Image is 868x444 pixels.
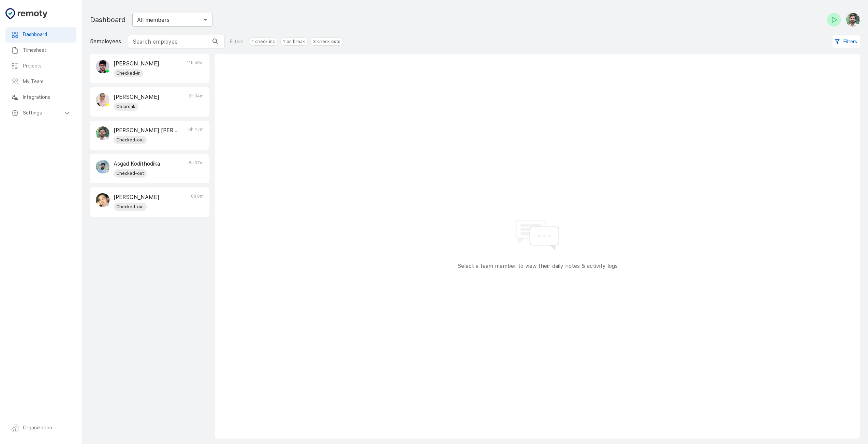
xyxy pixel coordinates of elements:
p: [PERSON_NAME] [PERSON_NAME] [114,126,178,135]
p: [PERSON_NAME] [114,193,159,201]
span: Checked-out [114,137,147,143]
span: 1 check ins [249,38,277,45]
div: Organization [5,420,76,436]
div: Dashboard [5,27,76,43]
p: 5 employees [90,37,121,46]
div: Integrations [5,90,76,105]
p: 8h 37m [189,160,204,178]
h6: Organization [23,424,71,432]
button: Check-in [827,13,841,27]
img: Asgad Kodithodika [96,160,109,173]
span: Checked-in [114,70,143,77]
div: My Team [5,74,76,90]
span: On break [114,103,138,110]
p: Asgad Kodithodika [114,160,160,168]
p: Select a team member to view their daily notes & activity logs [457,262,618,270]
div: Projects [5,58,76,74]
h6: Dashboard [23,31,71,39]
img: Muhammed Afsal Villan [846,13,860,27]
h6: Timesheet [23,47,71,54]
p: 0h 0m [191,193,204,211]
span: Checked-out [114,203,147,210]
div: 3 check outs [310,37,343,46]
h6: Integrations [23,94,71,101]
h6: Projects [23,62,71,70]
span: Checked-out [114,170,147,177]
p: [PERSON_NAME] [114,93,159,101]
h6: Settings [23,109,63,117]
img: Cheng Fei [96,193,109,207]
button: Open [201,15,210,25]
p: Filters [230,38,244,45]
img: Mohammed Noman [96,60,109,73]
div: 1 on break [280,37,308,46]
button: Muhammed Afsal Villan [843,10,860,29]
img: Nishana Moyan [96,93,109,107]
span: 3 check outs [311,38,343,45]
img: Muhammed Afsal Villan [96,126,109,140]
p: [PERSON_NAME] [114,60,159,68]
div: Timesheet [5,43,76,58]
span: 1 on break [281,38,307,45]
div: Settings [5,105,76,121]
div: 1 check ins [249,37,278,46]
button: Filters [833,35,860,48]
p: 11h 58m [187,60,204,77]
p: 8h 47m [188,126,204,144]
h6: My Team [23,78,71,86]
h1: Dashboard [90,14,126,25]
p: 6h 34m [189,93,204,111]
